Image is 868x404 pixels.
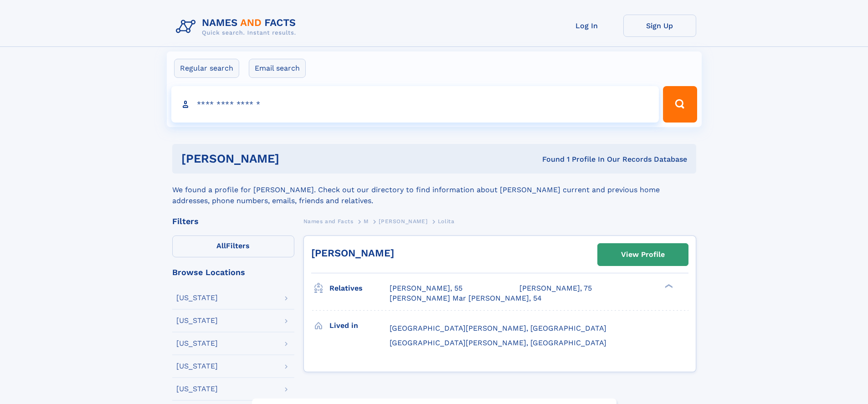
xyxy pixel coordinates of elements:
label: Filters [172,235,294,257]
div: [US_STATE] [176,340,218,347]
a: Log In [550,15,623,37]
div: Filters [172,217,294,225]
div: [US_STATE] [176,363,218,370]
input: search input [171,86,659,123]
div: [US_STATE] [176,385,218,393]
span: M [364,218,369,225]
div: We found a profile for [PERSON_NAME]. Check out our directory to find information about [PERSON_N... [172,174,696,206]
a: [PERSON_NAME] Mar [PERSON_NAME], 54 [390,293,542,303]
span: Lolita [438,218,455,225]
div: [US_STATE] [176,294,218,302]
div: View Profile [621,244,665,265]
span: [PERSON_NAME] [379,218,427,225]
a: [PERSON_NAME] [311,247,394,259]
a: Names and Facts [303,215,354,227]
a: [PERSON_NAME] [379,215,427,227]
div: [US_STATE] [176,317,218,324]
div: Browse Locations [172,268,294,276]
span: [GEOGRAPHIC_DATA][PERSON_NAME], [GEOGRAPHIC_DATA] [390,324,606,332]
a: Sign Up [623,15,696,37]
a: [PERSON_NAME], 75 [519,283,592,293]
h3: Relatives [329,281,390,296]
label: Regular search [174,59,239,78]
a: M [364,215,369,227]
a: View Profile [598,244,688,266]
div: ❯ [663,283,673,289]
img: Logo Names and Facts [172,15,303,39]
span: All [216,241,226,250]
span: [GEOGRAPHIC_DATA][PERSON_NAME], [GEOGRAPHIC_DATA] [390,338,606,347]
label: Email search [249,59,306,78]
h3: Lived in [329,318,390,333]
div: Found 1 Profile In Our Records Database [411,154,687,164]
h1: [PERSON_NAME] [181,153,411,164]
a: [PERSON_NAME], 55 [390,283,462,293]
button: Search Button [663,86,697,123]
